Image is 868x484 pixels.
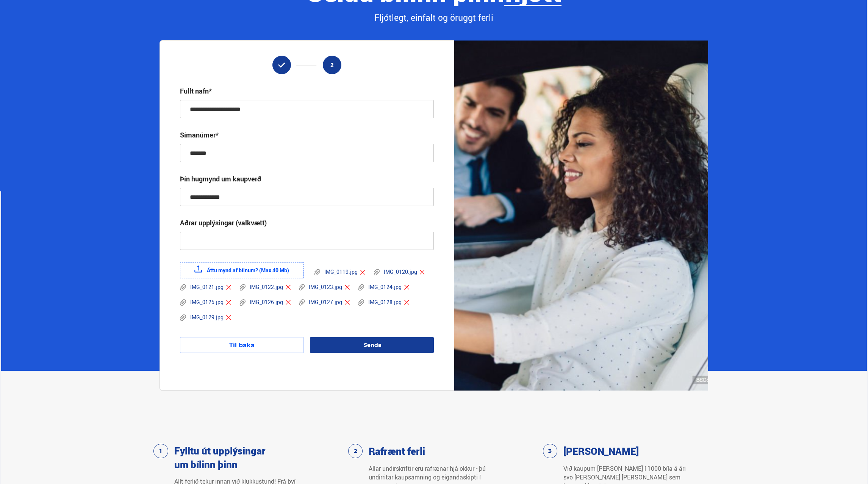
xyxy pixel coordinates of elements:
h3: Fylltu út upplýsingar um bílinn þinn [174,444,269,471]
div: IMG_0119.jpg [314,269,366,276]
span: 2 [330,62,334,68]
div: IMG_0125.jpg [180,298,232,306]
div: IMG_0128.jpg [358,298,410,306]
div: Þín hugmynd um kaupverð [180,174,261,183]
div: IMG_0126.jpg [239,298,291,306]
button: Til baka [180,337,304,353]
div: Símanúmer* [180,130,219,139]
h3: [PERSON_NAME] [563,444,639,458]
h3: Rafrænt ferli [369,444,425,458]
button: Opna LiveChat spjallviðmót [6,3,29,26]
div: Aðrar upplýsingar (valkvætt) [180,218,267,227]
div: IMG_0123.jpg [299,283,351,291]
div: IMG_0120.jpg [374,269,425,276]
div: IMG_0122.jpg [239,283,291,291]
span: Senda [364,342,382,348]
div: IMG_0129.jpg [180,314,232,321]
button: Senda [310,337,434,353]
div: IMG_0127.jpg [299,298,351,306]
label: Áttu mynd af bílnum? (Max 40 Mb) [180,262,303,278]
div: IMG_0121.jpg [180,283,232,291]
div: Fljótlegt, einfalt og öruggt ferli [160,11,708,24]
div: IMG_0124.jpg [358,283,410,291]
div: Fullt nafn* [180,86,212,95]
